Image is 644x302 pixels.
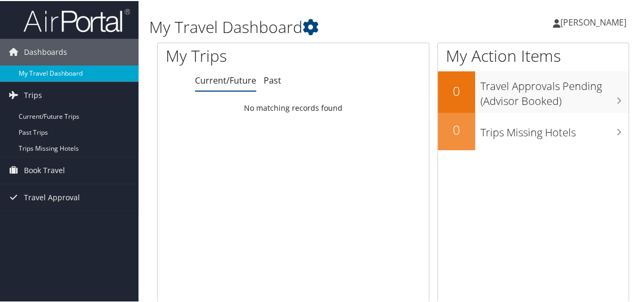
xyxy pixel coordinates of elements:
[438,70,629,111] a: 0Travel Approvals Pending (Advisor Booked)
[149,15,475,37] h1: My Travel Dashboard
[24,38,67,64] span: Dashboards
[553,5,637,37] a: [PERSON_NAME]
[438,44,629,66] h1: My Action Items
[24,81,42,108] span: Trips
[158,97,429,117] td: No matching records found
[480,119,629,139] h3: Trips Missing Hotels
[195,74,256,85] a: Current/Future
[480,72,629,108] h3: Travel Approvals Pending (Advisor Booked)
[438,120,475,138] h2: 0
[24,156,65,183] span: Book Travel
[438,112,629,149] a: 0Trips Missing Hotels
[166,44,308,66] h1: My Trips
[24,183,80,210] span: Travel Approval
[264,74,281,85] a: Past
[438,81,475,99] h2: 0
[560,15,626,27] span: [PERSON_NAME]
[23,7,130,32] img: airportal-logo.png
